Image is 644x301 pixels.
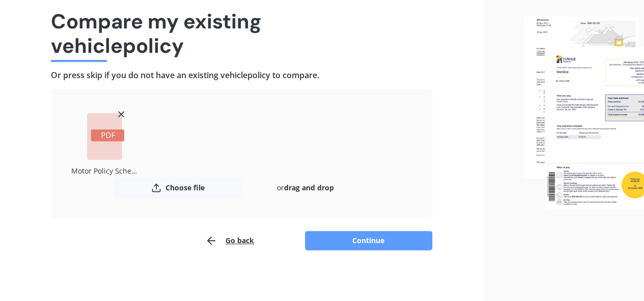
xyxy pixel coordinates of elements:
img: files.webp [524,16,644,210]
button: Go back [205,230,254,251]
div: Motor Policy Schedule AMV034595864.pdf [71,164,140,178]
button: Choose file [114,178,241,198]
h4: Or press skip if you do not have an existing vehicle policy to compare. [51,70,432,81]
h1: Compare my existing vehicle policy [51,9,432,58]
div: or [241,178,369,198]
b: drag and drop [284,183,333,192]
button: Continue [305,231,432,250]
